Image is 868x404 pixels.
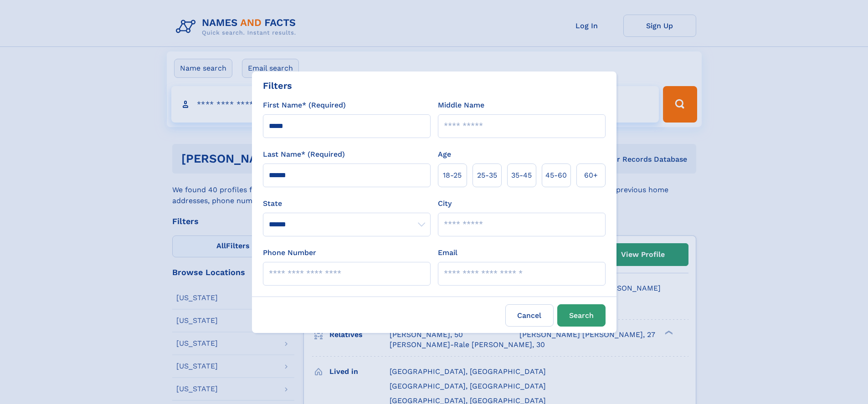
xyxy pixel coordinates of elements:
span: 35‑45 [511,170,532,181]
span: 60+ [584,170,598,181]
span: 45‑60 [545,170,567,181]
label: Age [438,149,451,160]
label: State [263,198,431,209]
label: First Name* (Required) [263,100,346,111]
label: City [438,198,452,209]
label: Email [438,247,457,258]
label: Phone Number [263,247,316,258]
label: Cancel [505,304,554,327]
div: Filters [263,79,292,92]
label: Last Name* (Required) [263,149,345,160]
button: Search [557,304,606,327]
span: 25‑35 [477,170,497,181]
span: 18‑25 [443,170,462,181]
label: Middle Name [438,100,484,111]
